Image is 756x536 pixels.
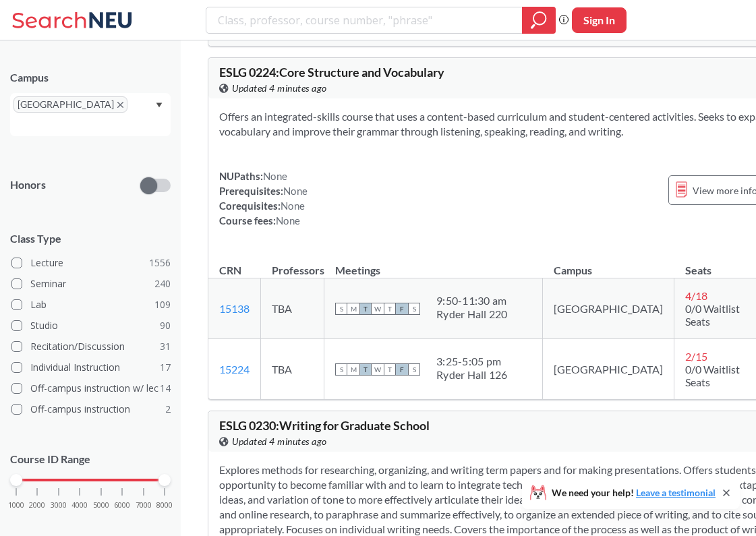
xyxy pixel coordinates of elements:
span: 2 / 15 [685,350,707,363]
label: Studio [11,317,171,334]
div: 3:25 - 5:05 pm [436,355,508,368]
div: 9:50 - 11:30 am [436,294,508,307]
span: S [335,363,347,376]
div: CRN [219,263,241,278]
td: [GEOGRAPHIC_DATA] [543,278,674,339]
span: 109 [154,297,171,312]
a: Leave a testimonial [636,487,716,498]
span: S [335,303,347,315]
span: T [384,363,396,376]
span: F [396,363,408,376]
span: M [347,363,359,376]
span: W [372,303,384,315]
span: 2 [165,402,171,417]
div: Campus [10,70,171,85]
span: 3000 [51,502,67,509]
span: T [359,363,372,376]
label: Lab [11,296,171,314]
div: [GEOGRAPHIC_DATA]X to remove pillDropdown arrow [10,93,171,136]
span: 2000 [29,502,45,509]
label: Lecture [11,254,171,272]
span: 4000 [71,502,88,509]
span: 14 [160,381,171,396]
th: Campus [543,249,674,278]
span: 8000 [156,502,173,509]
a: 15224 [219,363,250,376]
span: None [283,185,308,197]
span: 0/0 Waitlist Seats [685,363,740,388]
span: Updated 4 minutes ago [232,81,327,96]
td: TBA [261,339,324,400]
td: [GEOGRAPHIC_DATA] [543,339,674,400]
span: T [359,303,372,315]
input: Class, professor, course number, "phrase" [216,9,513,32]
td: TBA [261,278,324,339]
label: Off-campus instruction [11,400,171,418]
span: M [347,303,359,315]
svg: Dropdown arrow [156,102,163,108]
span: 17 [160,360,171,375]
span: S [408,363,420,376]
th: Professors [261,249,324,278]
div: Ryder Hall 126 [436,368,508,382]
span: F [396,303,408,315]
span: 7000 [136,502,152,509]
span: Updated 4 minutes ago [232,434,327,449]
span: 1000 [8,502,24,509]
span: None [276,214,300,227]
span: [GEOGRAPHIC_DATA]X to remove pill [13,96,127,113]
span: 1556 [149,256,171,270]
span: None [263,170,287,182]
span: T [384,303,396,315]
span: W [372,363,384,376]
svg: X to remove pill [117,102,123,108]
svg: magnifying glass [531,11,547,30]
span: 0/0 Waitlist Seats [685,302,740,328]
a: 15138 [219,302,250,315]
span: ESLG 0230 : Writing for Graduate School [219,418,430,433]
div: Ryder Hall 220 [436,307,508,321]
div: NUPaths: Prerequisites: Corequisites: Course fees: [219,169,308,228]
span: Class Type [10,231,171,246]
span: ESLG 0224 : Core Structure and Vocabulary [219,65,444,80]
span: 240 [154,276,171,291]
th: Meetings [324,249,543,278]
span: 90 [160,318,171,333]
label: Recitation/Discussion [11,338,171,355]
p: Course ID Range [10,452,171,467]
div: magnifying glass [522,7,556,34]
span: None [281,200,305,212]
span: 31 [160,339,171,354]
span: We need your help! [552,488,716,498]
span: 6000 [114,502,130,509]
span: 4 / 18 [685,289,707,302]
label: Seminar [11,275,171,293]
span: 5000 [93,502,109,509]
label: Off-campus instruction w/ lec [11,380,171,397]
p: Honors [10,177,46,193]
button: Sign In [572,7,627,33]
label: Individual Instruction [11,359,171,376]
span: S [408,303,420,315]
